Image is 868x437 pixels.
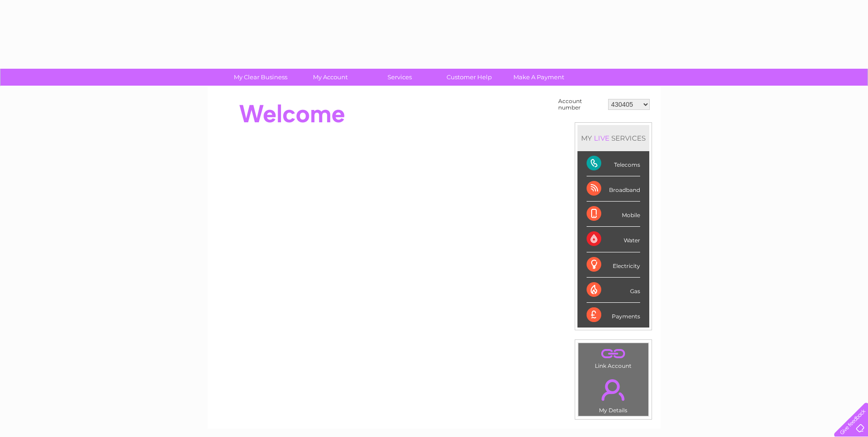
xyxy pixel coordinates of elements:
a: My Account [292,69,368,86]
div: Telecoms [587,151,640,176]
td: Link Account [578,343,649,371]
a: Customer Help [431,69,507,86]
a: . [581,345,646,361]
div: Mobile [587,202,640,227]
td: Account number [556,96,606,113]
a: . [581,374,646,406]
td: My Details [578,371,649,416]
div: Broadband [587,176,640,202]
a: My Clear Business [223,69,298,86]
div: Gas [587,278,640,303]
a: Make A Payment [501,69,577,86]
div: LIVE [592,134,611,142]
div: MY SERVICES [577,125,649,151]
div: Water [587,227,640,252]
a: Services [362,69,437,86]
div: Payments [587,303,640,328]
div: Electricity [587,252,640,278]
